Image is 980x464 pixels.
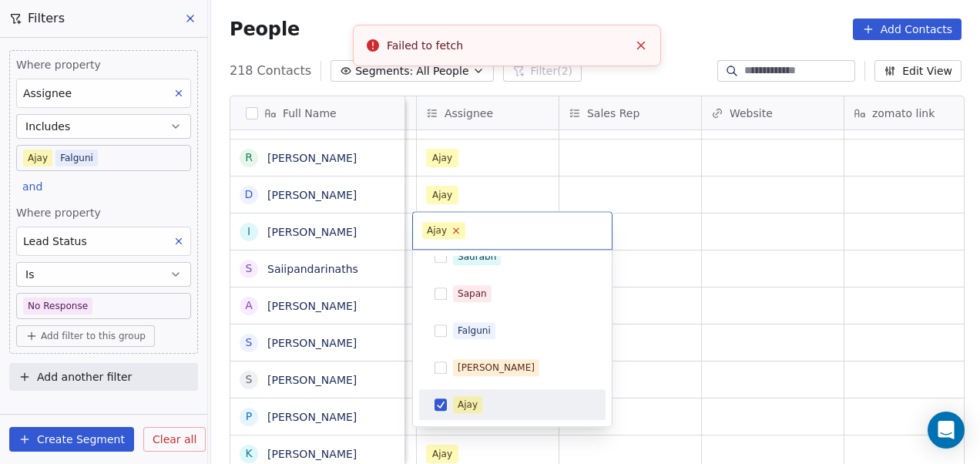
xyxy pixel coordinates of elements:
button: Close toast [631,35,651,55]
div: [PERSON_NAME] [458,361,535,375]
div: Ajay [458,398,478,412]
div: Sapan [458,287,487,301]
div: Ajay [427,224,447,237]
div: Failed to fetch [387,38,628,54]
div: Saurabh [458,250,496,264]
div: Falguni [458,324,491,338]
